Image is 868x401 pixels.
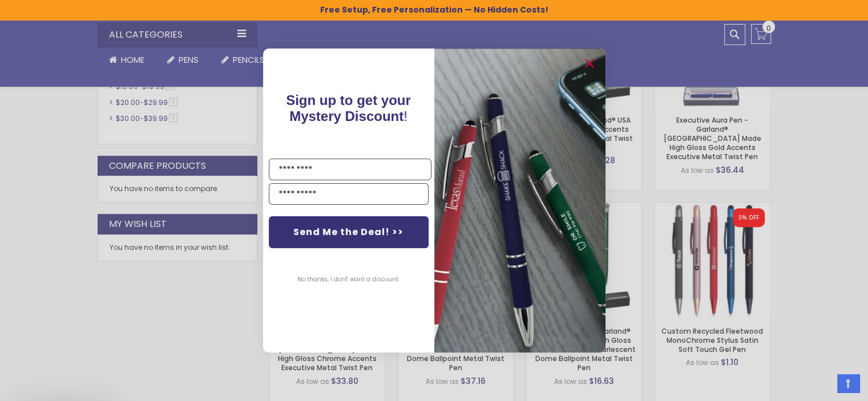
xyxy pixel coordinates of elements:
[286,92,411,124] span: Sign up to get your Mystery Discount
[434,48,605,353] img: pop-up-image
[269,216,429,248] button: Send Me the Deal! >>
[286,92,411,124] span: !
[580,54,599,72] button: Close dialog
[292,265,405,294] button: No thanks, I don't want a discount.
